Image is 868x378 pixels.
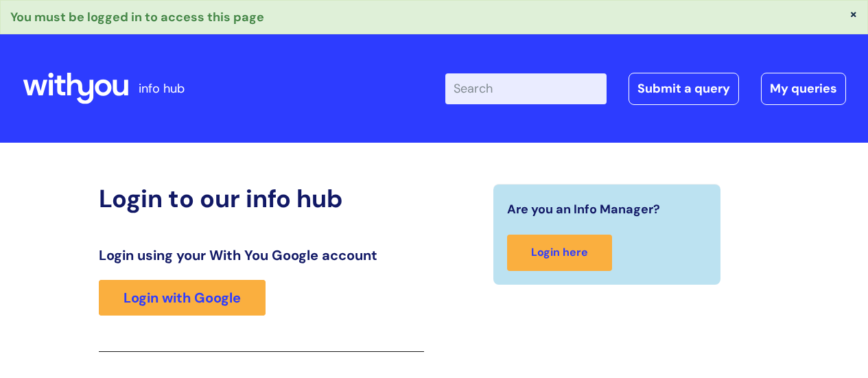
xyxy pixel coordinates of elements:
[445,73,607,104] input: Search
[99,184,424,213] h2: Login to our info hub
[139,78,185,99] p: info hub
[507,235,612,271] a: Login here
[761,73,846,104] a: My queries
[629,73,739,104] a: Submit a query
[99,247,424,263] h3: Login using your With You Google account
[99,280,266,316] a: Login with Google
[849,8,858,20] button: ×
[507,198,660,220] span: Are you an Info Manager?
